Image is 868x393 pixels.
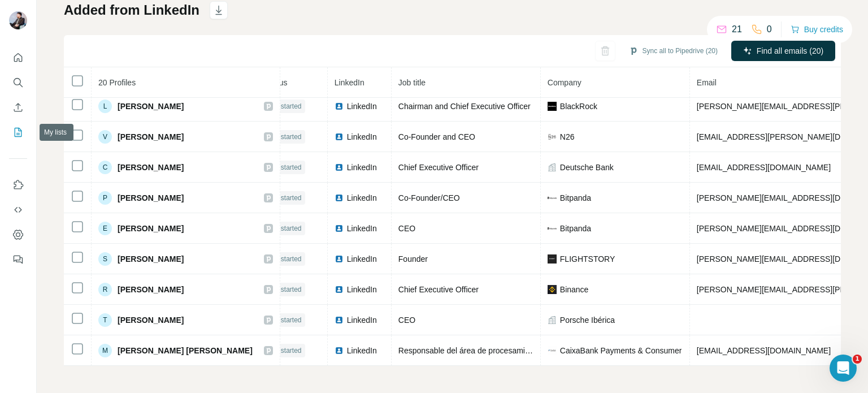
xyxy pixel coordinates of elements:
span: Company [548,78,581,87]
span: LinkedIn [347,253,377,265]
span: Founder [398,254,428,264]
span: Deutsche Bank [560,162,614,173]
div: E [98,222,112,235]
p: 0 [767,23,772,36]
span: LinkedIn [335,78,364,87]
button: Find all emails (20) [731,41,835,61]
h1: Added from LinkedIn [64,1,199,19]
img: LinkedIn logo [335,102,344,111]
button: Dashboard [9,224,27,245]
img: LinkedIn logo [335,132,344,141]
span: Not started [268,346,302,356]
button: Use Surfe on LinkedIn [9,175,27,195]
span: Not started [268,223,302,234]
img: LinkedIn logo [335,193,344,202]
div: S [98,252,112,266]
span: Chief Executive Officer [398,285,479,294]
span: Co-Founder and CEO [398,132,475,141]
span: Not started [268,284,302,295]
button: Use Surfe API [9,200,27,220]
span: Responsable del área de procesamiento de operaciones [398,346,597,355]
span: [PERSON_NAME] [118,101,184,112]
span: [PERSON_NAME] [118,192,184,204]
iframe: Intercom live chat [830,355,857,382]
img: company-logo [548,227,557,230]
img: LinkedIn logo [335,163,344,172]
img: company-logo [548,254,557,264]
img: Avatar [9,11,27,29]
div: T [98,313,112,327]
button: Enrich CSV [9,97,27,118]
span: LinkedIn [347,131,377,142]
span: FLIGHTSTORY [560,253,615,265]
img: company-logo [548,196,557,199]
span: Not started [268,254,302,264]
img: company-logo [548,132,557,141]
span: Binance [560,284,589,295]
span: [PERSON_NAME] [118,223,184,234]
button: Feedback [9,249,27,270]
span: [EMAIL_ADDRESS][DOMAIN_NAME] [697,163,831,172]
span: LinkedIn [347,345,377,356]
span: LinkedIn [347,192,377,204]
span: [PERSON_NAME] [118,253,184,265]
img: LinkedIn logo [335,224,344,233]
span: Find all emails (20) [757,45,823,57]
span: Co-Founder/CEO [398,193,460,202]
img: LinkedIn logo [335,254,344,264]
span: Email [697,78,717,87]
span: LinkedIn [347,314,377,326]
span: 20 Profiles [98,78,136,87]
span: [PERSON_NAME] [118,162,184,173]
span: LinkedIn [347,101,377,112]
span: Bitpanda [560,223,591,234]
span: 1 [853,355,862,364]
span: Chairman and Chief Executive Officer [398,102,531,111]
span: Not started [268,132,302,142]
div: C [98,161,112,174]
span: [PERSON_NAME] [118,314,184,326]
span: CEO [398,224,415,233]
img: company-logo [548,346,557,355]
button: Buy credits [791,21,843,37]
div: R [98,283,112,296]
img: LinkedIn logo [335,346,344,355]
span: [EMAIL_ADDRESS][DOMAIN_NAME] [697,346,831,355]
img: LinkedIn logo [335,316,344,325]
span: N26 [560,131,575,142]
span: Porsche Ibérica [560,314,615,326]
p: 21 [732,23,742,36]
span: Not started [268,101,302,111]
div: V [98,130,112,144]
img: company-logo [548,285,557,294]
div: L [98,100,112,113]
span: Bitpanda [560,192,591,204]
span: BlackRock [560,101,597,112]
span: LinkedIn [347,162,377,173]
span: Not started [268,162,302,172]
span: LinkedIn [347,284,377,295]
button: Quick start [9,47,27,68]
div: P [98,191,112,205]
span: CEO [398,316,415,325]
img: company-logo [548,102,557,111]
span: [PERSON_NAME] [118,131,184,142]
span: Job title [398,78,426,87]
div: M [98,344,112,357]
button: My lists [9,122,27,142]
span: [PERSON_NAME] [PERSON_NAME] [118,345,253,356]
img: LinkedIn logo [335,285,344,294]
span: Chief Executive Officer [398,163,479,172]
button: Sync all to Pipedrive (20) [621,42,726,59]
button: Search [9,72,27,93]
span: Not started [268,315,302,325]
span: CaixaBank Payments & Consumer [560,345,682,356]
span: [PERSON_NAME] [118,284,184,295]
span: Not started [268,193,302,203]
span: LinkedIn [347,223,377,234]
